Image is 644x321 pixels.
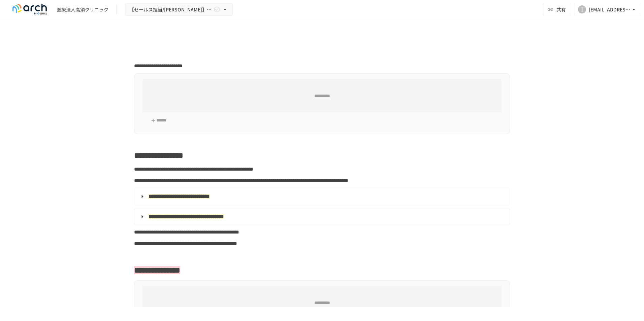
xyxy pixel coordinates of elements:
[125,3,233,16] button: 【セールス担当/[PERSON_NAME]】医療法人[PERSON_NAME]クリニック様_初期設定サポート
[556,6,566,13] span: 共有
[543,3,571,16] button: 共有
[57,6,108,13] div: 医療法人高須クリニック
[574,3,641,16] button: I[EMAIL_ADDRESS][PERSON_NAME][DOMAIN_NAME]
[129,5,212,14] span: 【セールス担当/[PERSON_NAME]】医療法人[PERSON_NAME]クリニック様_初期設定サポート
[578,5,586,13] div: I
[8,4,51,15] img: logo-default@2x-9cf2c760.svg
[589,5,631,14] div: [EMAIL_ADDRESS][PERSON_NAME][DOMAIN_NAME]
